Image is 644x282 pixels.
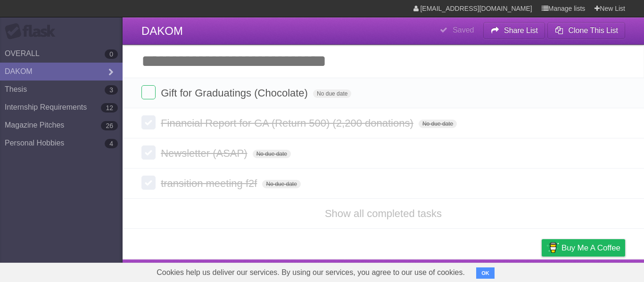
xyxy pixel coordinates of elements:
[497,262,518,280] a: Terms
[101,121,118,130] b: 26
[561,240,620,256] span: Buy me a coffee
[141,24,183,37] span: DAKOM
[105,85,118,95] b: 3
[313,89,351,98] span: No due date
[476,267,495,279] button: OK
[262,180,300,188] span: No due date
[453,26,474,34] b: Saved
[542,239,625,257] a: Buy me a coffee
[566,262,625,280] a: Suggest a feature
[483,22,545,39] button: Share List
[504,26,538,34] b: Share List
[447,262,486,280] a: Developers
[161,147,249,159] span: Newsletter (ASAP)
[161,117,416,129] span: Financial Report for GA (Return 500) (2,200 donations)
[105,139,118,148] b: 4
[147,263,474,282] span: Cookies help us deliver our services. By using our services, you agree to our use of cookies.
[546,240,559,256] img: Buy me a coffee
[141,115,156,129] label: Done
[101,103,118,113] b: 12
[161,177,259,189] span: transition meeting f2f
[529,262,554,280] a: Privacy
[141,145,156,160] label: Done
[547,22,625,39] button: Clone This List
[161,87,310,99] span: Gift for Graduatings (Chocolate)
[568,26,618,34] b: Clone This List
[419,120,457,128] span: No due date
[141,85,156,99] label: Done
[416,262,436,280] a: About
[325,208,442,219] a: Show all completed tasks
[5,23,61,40] div: Flask
[253,150,291,158] span: No due date
[141,176,156,190] label: Done
[105,49,118,59] b: 0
